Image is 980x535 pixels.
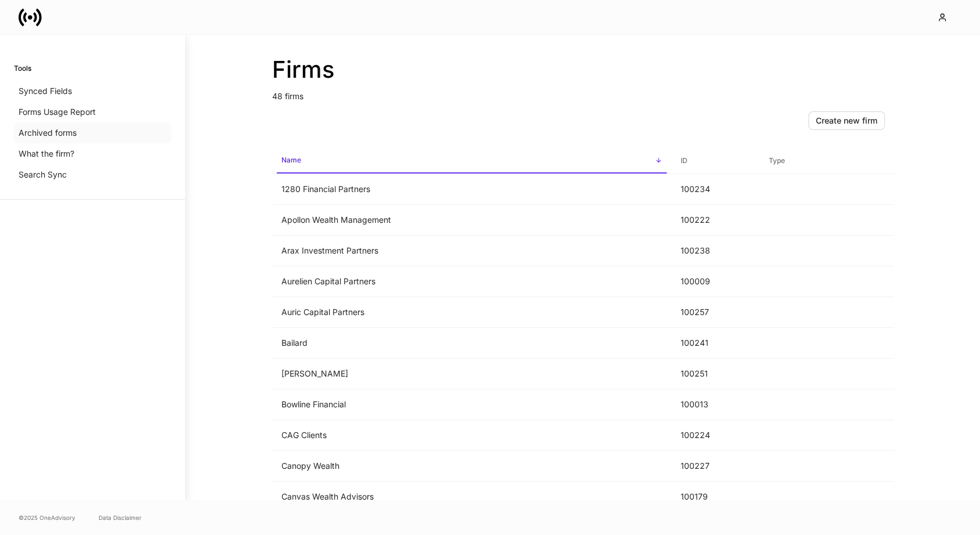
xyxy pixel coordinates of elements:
[671,236,760,266] td: 100238
[671,266,760,297] td: 100009
[19,513,75,522] span: © 2025 OneAdvisory
[272,56,894,84] h2: Firms
[671,451,760,482] td: 100227
[281,154,301,165] h6: Name
[14,63,31,74] h6: Tools
[272,359,671,389] td: [PERSON_NAME]
[671,389,760,420] td: 100013
[671,359,760,389] td: 100251
[272,482,671,512] td: Canvas Wealth Advisors
[272,84,894,102] p: 48 firms
[272,389,671,420] td: Bowline Financial
[671,420,760,451] td: 100224
[272,266,671,297] td: Aurelien Capital Partners
[816,115,877,126] div: Create new firm
[272,205,671,236] td: Apollon Wealth Management
[671,328,760,359] td: 100241
[272,328,671,359] td: Bailard
[676,149,755,173] span: ID
[14,164,171,185] a: Search Sync
[272,451,671,482] td: Canopy Wealth
[99,513,142,522] a: Data Disclaimer
[272,236,671,266] td: Arax Investment Partners
[19,106,96,118] p: Forms Usage Report
[671,482,760,512] td: 100179
[671,297,760,328] td: 100257
[764,149,889,173] span: Type
[808,111,885,130] button: Create new firm
[272,297,671,328] td: Auric Capital Partners
[272,420,671,451] td: CAG Clients
[14,143,171,164] a: What the firm?
[671,174,760,205] td: 100234
[19,127,77,139] p: Archived forms
[671,205,760,236] td: 100222
[14,122,171,143] a: Archived forms
[19,85,72,97] p: Synced Fields
[19,169,67,180] p: Search Sync
[19,148,74,160] p: What the firm?
[769,155,785,166] h6: Type
[14,102,171,122] a: Forms Usage Report
[272,174,671,205] td: 1280 Financial Partners
[681,155,688,166] h6: ID
[14,81,171,102] a: Synced Fields
[277,149,667,173] span: Name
